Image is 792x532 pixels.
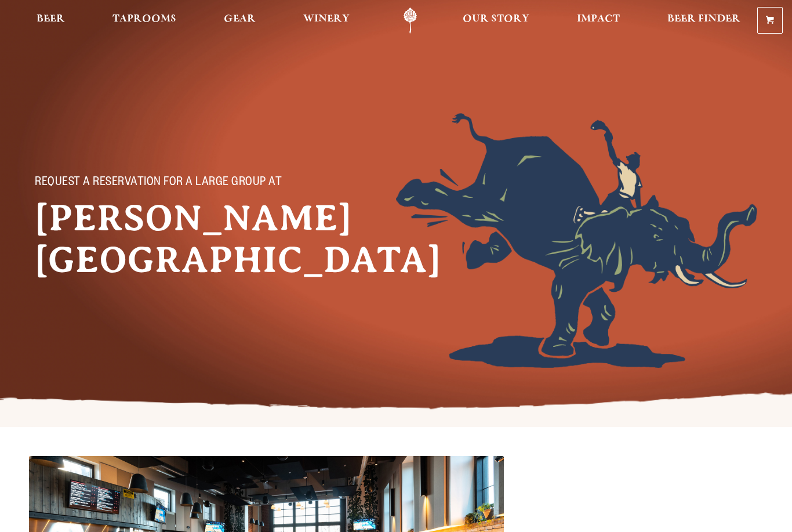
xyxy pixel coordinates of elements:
span: Gear [224,15,256,24]
h1: [PERSON_NAME][GEOGRAPHIC_DATA] [35,197,313,281]
p: Request a reservation for a large group at [35,176,290,190]
a: Impact [569,8,627,34]
a: Gear [216,8,263,34]
span: Winery [303,15,350,24]
img: Foreground404 [396,113,757,368]
a: Taprooms [105,8,184,34]
a: Beer [29,8,72,34]
a: Beer Finder [660,8,748,34]
a: Winery [296,8,357,34]
a: Odell Home [388,8,432,34]
span: Beer [37,15,65,24]
span: Impact [577,15,620,24]
span: Beer Finder [667,15,740,24]
span: Our Story [463,15,529,24]
span: Taprooms [112,15,176,24]
a: Our Story [455,8,537,34]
